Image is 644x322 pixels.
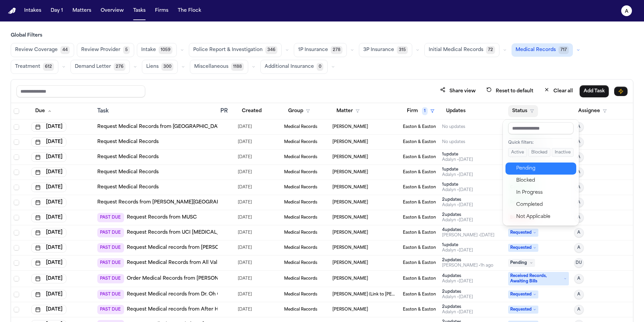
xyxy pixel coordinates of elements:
div: Blocked [516,177,572,185]
div: Pending [516,165,572,173]
button: Blocked [528,148,550,157]
div: Completed [516,201,572,209]
button: Active [508,148,527,157]
div: In Progress [516,189,572,197]
div: Quick filters: [508,140,574,145]
div: Not Applicable [516,213,572,221]
button: Inactive [552,148,574,157]
button: Status [508,105,538,117]
div: Status [503,120,579,226]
